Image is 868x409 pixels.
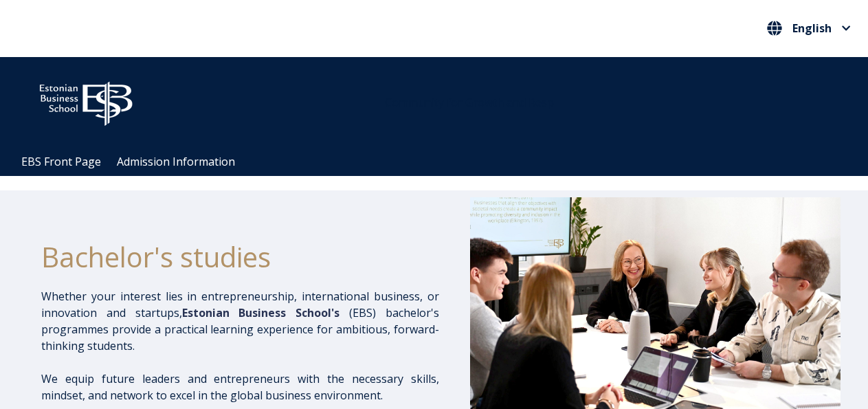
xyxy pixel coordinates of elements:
span: English [792,23,832,34]
a: Admission Information [117,154,235,169]
button: English [764,17,854,39]
div: Navigation Menu [14,148,868,176]
p: We equip future leaders and entrepreneurs with the necessary skills, mindset, and network to exce... [41,371,439,404]
span: Community for Growth and Resp [385,95,554,110]
span: Estonian Business School's [182,305,340,320]
nav: Select your language [764,17,854,40]
h1: Bachelor's studies [41,240,439,274]
a: EBS Front Page [21,154,101,169]
img: ebs_logo2016_white [27,71,144,130]
p: Whether your interest lies in entrepreneurship, international business, or innovation and startup... [41,288,439,354]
